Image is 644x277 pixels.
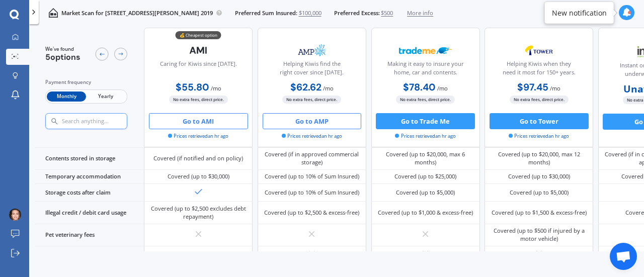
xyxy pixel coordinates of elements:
span: No extra fees, direct price. [282,96,341,104]
div: Excess-free eyewear claim [35,246,144,264]
div: Covered (up to $5,000) [510,189,569,197]
span: No extra fees, direct price. [510,96,569,104]
span: / mo [323,84,334,92]
div: Covered (up to $30,000) [168,172,229,180]
div: Covered (up to 10% of Sum Insured) [265,189,359,197]
span: 5 options [45,52,80,63]
div: New notification [552,8,607,18]
img: home-and-contents.b802091223b8502ef2dd.svg [48,8,58,18]
span: We've found [45,46,80,53]
button: Go to AMI [149,113,248,129]
img: ACg8ocLC_0lXN8oWyeBo30J_MwbBWTeN8usn7R6Iyci2X_S6yRpa4TGO=s96-c [9,209,21,221]
div: Open chat [610,243,637,270]
div: Covered (up to $30,000) [508,172,570,180]
div: Covered (up to 10% of Sum Insured) [265,172,359,180]
b: $78.40 [403,81,436,94]
button: Go to Trade Me [376,113,475,129]
div: Covered (if in approved commercial storage) [264,150,360,166]
span: Preferred Excess: [334,9,380,17]
div: 💰 Cheapest option [176,32,221,40]
div: Helping Kiwis find the right cover since [DATE]. [265,60,359,80]
div: Option <$10/month [173,251,224,259]
div: Contents stored in storage [35,148,144,170]
img: AMP.webp [285,40,339,60]
span: Prices retrieved an hr ago [282,133,342,140]
span: No extra fees, direct price. [169,96,228,104]
div: Storage costs after claim [35,184,144,202]
div: Helping Kiwis when they need it most for 150+ years. [492,60,586,80]
b: $97.45 [517,81,548,94]
span: $500 [381,9,393,17]
button: Go to AMP [263,113,362,129]
div: Covered (up to $1,000 & excess-free) [378,209,473,217]
div: Making it easy to insure your home, car and contents. [378,60,472,80]
div: Covered (up to $20,000, max 6 months) [377,150,474,166]
span: Prices retrieved an hr ago [509,133,569,140]
span: Monthly [47,91,86,102]
div: Payment frequency [45,78,127,86]
div: Covered (up to $1,500 & excess-free) [492,209,587,217]
div: Covered (up to $20,000, max 12 months) [491,150,587,166]
img: Tower.webp [512,40,566,60]
div: Covered (up to $500 if injured by a motor vehicle) [491,227,587,243]
div: Covered (up to $5,000) [396,189,455,197]
input: Search anything... [61,118,143,125]
span: $100,000 [299,9,321,17]
span: Yearly [86,91,125,102]
button: Go to Tower [490,113,589,129]
span: / mo [437,84,448,92]
p: Market Scan for [STREET_ADDRESS][PERSON_NAME] 2019 [61,9,213,17]
span: / mo [550,84,560,92]
div: Temporary accommodation [35,170,144,184]
span: Prices retrieved an hr ago [168,133,228,140]
span: / mo [211,84,221,92]
span: Preferred Sum Insured: [235,9,297,17]
div: Covered (if notified and on policy) [153,154,243,162]
div: Covered (up to $2,500 & excess-free) [264,209,359,217]
b: $55.80 [176,81,209,94]
img: Trademe.webp [399,40,452,60]
b: $62.62 [290,81,321,94]
img: AMI-text-1.webp [172,40,225,60]
div: Pet veterinary fees [35,224,144,246]
span: Prices retrieved an hr ago [395,133,455,140]
div: Caring for Kiwis since [DATE]. [160,60,237,80]
span: More info [407,9,433,17]
div: Covered (up to $25,000) [394,172,456,180]
div: Covered (up to $2,500 excludes debt repayment) [150,205,247,221]
span: No extra fees, direct price. [396,96,455,104]
div: Illegal credit / debit card usage [35,202,144,224]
